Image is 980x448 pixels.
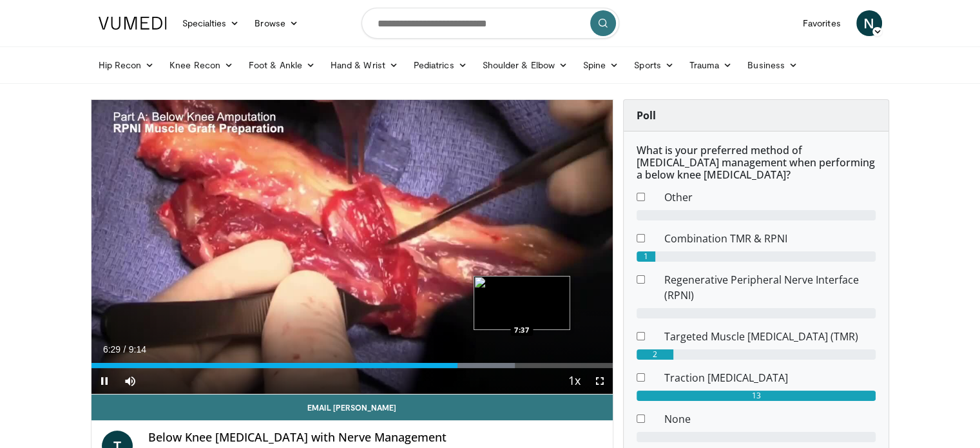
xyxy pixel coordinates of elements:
a: Email [PERSON_NAME] [91,394,613,420]
a: Foot & Ankle [241,52,323,78]
a: Business [740,52,805,78]
a: Specialties [175,10,247,36]
span: / [124,344,126,355]
dd: Targeted Muscle [MEDICAL_DATA] (TMR) [655,329,885,344]
a: N [856,10,882,36]
strong: Poll [637,108,656,122]
dd: Combination TMR & RPNI [655,231,885,246]
span: 6:29 [103,344,120,355]
div: 1 [637,251,655,262]
a: Hip Recon [91,52,162,78]
a: Favorites [795,10,849,36]
a: Pediatrics [406,52,475,78]
div: 2 [637,349,673,360]
button: Mute [117,368,143,394]
a: Browse [247,10,306,36]
a: Knee Recon [162,52,241,78]
a: Spine [575,52,626,78]
div: 13 [637,391,876,401]
dd: Regenerative Peripheral Nerve Interface (RPNI) [655,272,885,303]
button: Fullscreen [587,368,613,394]
a: Hand & Wrist [323,52,406,78]
h6: What is your preferred method of [MEDICAL_DATA] management when performing a below knee [MEDICAL_... [637,144,876,182]
input: Search topics, interventions [361,8,619,39]
div: Progress Bar [91,363,613,368]
dd: Other [655,190,885,205]
span: 9:14 [129,344,146,355]
dd: None [655,411,885,427]
a: Sports [626,52,682,78]
button: Pause [91,368,117,394]
img: VuMedi Logo [99,17,167,30]
button: Playback Rate [561,368,587,394]
a: Shoulder & Elbow [475,52,575,78]
h4: Below Knee [MEDICAL_DATA] with Nerve Management [148,431,603,445]
a: Trauma [682,52,740,78]
video-js: Video Player [91,100,613,394]
img: image.jpeg [474,276,570,330]
dd: Traction [MEDICAL_DATA] [655,370,885,385]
